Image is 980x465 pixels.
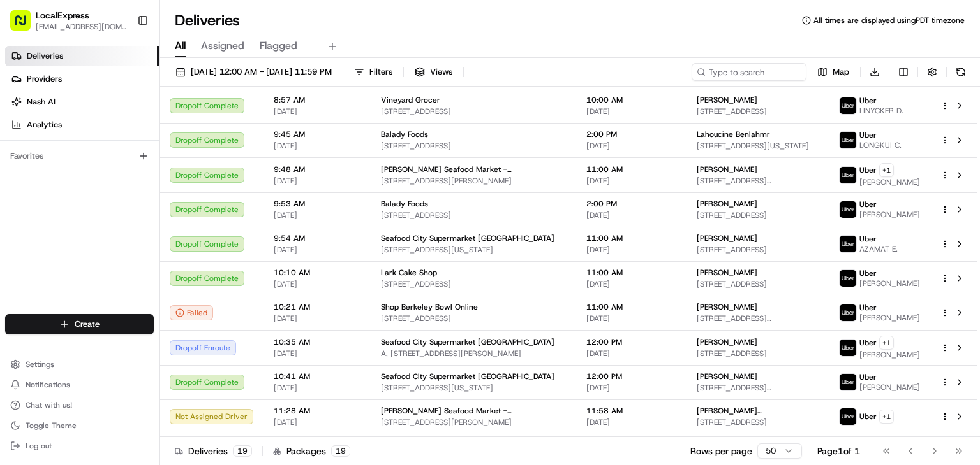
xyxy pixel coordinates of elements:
span: [STREET_ADDRESS] [697,106,819,117]
button: Log out [5,437,154,455]
span: API Documentation [121,284,205,297]
span: • [106,231,110,241]
span: [DATE] [274,313,360,324]
span: [DATE] [274,279,360,289]
button: LocalExpress[EMAIL_ADDRESS][DOMAIN_NAME] [5,5,132,36]
span: [STREET_ADDRESS] [697,210,819,220]
span: [DATE] [113,197,139,207]
img: George K [13,185,33,205]
img: uber-new-logo.jpeg [840,201,856,218]
span: Uber [859,338,877,348]
span: [STREET_ADDRESS] [697,279,819,289]
span: [PERSON_NAME] [697,199,757,209]
button: Refresh [952,63,970,81]
span: [STREET_ADDRESS][PERSON_NAME] [697,176,819,186]
span: [DATE] [586,245,676,255]
span: Settings [26,359,54,369]
span: • [106,197,110,207]
span: [PERSON_NAME] [859,210,920,220]
img: uber-new-logo.jpeg [840,374,856,390]
span: Seafood City Supermarket [GEOGRAPHIC_DATA] [381,337,554,347]
button: [EMAIL_ADDRESS][DOMAIN_NAME] [36,22,127,32]
a: Providers [5,69,159,89]
span: Seafood City Supermarket [GEOGRAPHIC_DATA] [381,371,554,382]
span: [DATE] [274,106,360,117]
p: Rows per page [690,445,752,457]
button: Start new chat [217,125,232,140]
img: 1755196953914-cd9d9cba-b7f7-46ee-b6f5-75ff69acacf5 [27,121,50,144]
span: [PERSON_NAME] [40,231,103,241]
span: [PERSON_NAME] [PERSON_NAME] [697,406,819,416]
span: [STREET_ADDRESS] [381,141,566,151]
span: Balady Foods [381,129,428,139]
span: Uber [859,165,877,175]
span: Uber [859,96,877,106]
span: [DATE] [274,245,360,255]
span: [STREET_ADDRESS] [697,348,819,359]
span: 12:00 PM [586,371,676,382]
span: Providers [27,73,62,85]
img: uber-new-logo.jpeg [840,236,856,252]
span: 11:58 AM [586,406,676,416]
img: uber-new-logo.jpeg [840,167,856,183]
span: 10:21 AM [274,302,360,312]
h1: Deliveries [175,10,240,31]
span: [PERSON_NAME] [859,313,920,323]
img: uber-new-logo.jpeg [840,97,856,114]
img: Nash [13,12,38,38]
button: +1 [879,410,894,424]
span: [DATE] [586,279,676,289]
img: 1736555255976-a54dd68f-1ca7-489b-9aae-adbdc363a1c4 [13,121,36,144]
div: We're available if you need us! [57,134,175,144]
button: Views [409,63,458,81]
span: 11:00 AM [586,302,676,312]
span: [PERSON_NAME] [697,268,757,278]
button: Toggle Theme [5,417,154,434]
a: Nash AI [5,92,159,112]
button: Create [5,314,154,334]
span: Flagged [260,38,297,54]
span: [STREET_ADDRESS][PERSON_NAME] [697,383,819,393]
span: [STREET_ADDRESS][US_STATE] [381,383,566,393]
span: Lark Cake Shop [381,268,437,278]
button: [DATE] 12:00 AM - [DATE] 11:59 PM [170,63,338,81]
span: [STREET_ADDRESS] [381,210,566,220]
span: [PERSON_NAME] [697,233,757,243]
span: [PERSON_NAME] [697,302,757,312]
span: 12:00 PM [586,337,676,347]
img: uber-new-logo.jpeg [840,132,856,148]
button: Failed [170,305,213,320]
span: 10:10 AM [274,268,360,278]
span: [DATE] [586,176,676,186]
span: [PERSON_NAME] [859,350,920,360]
span: Nash AI [27,96,56,108]
span: 9:54 AM [274,233,360,243]
a: 📗Knowledge Base [8,279,103,302]
button: Map [812,63,855,81]
span: [PERSON_NAME] [40,197,103,207]
img: uber-new-logo.jpeg [840,340,856,356]
span: [STREET_ADDRESS] [381,106,566,117]
span: [STREET_ADDRESS][US_STATE] [697,141,819,151]
div: Start new chat [57,121,209,134]
span: 10:41 AM [274,371,360,382]
span: 11:00 AM [586,233,676,243]
span: 9:48 AM [274,164,360,175]
span: Uber [859,303,877,313]
button: +1 [879,336,894,350]
span: [STREET_ADDRESS] [381,279,566,289]
span: [STREET_ADDRESS][PERSON_NAME] [381,176,566,186]
span: LINYCKER D. [859,106,903,116]
span: [STREET_ADDRESS] [697,245,819,255]
span: LONGKUI C. [859,140,902,150]
div: 💻 [108,285,118,296]
span: [DATE] [586,106,676,117]
img: uber-new-logo.jpeg [840,304,856,321]
div: Deliveries [175,445,252,457]
span: [DATE] [586,383,676,393]
div: 19 [233,445,252,457]
span: [STREET_ADDRESS][PERSON_NAME] [697,313,819,324]
img: uber-new-logo.jpeg [840,408,856,425]
span: Knowledge Base [26,284,98,297]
